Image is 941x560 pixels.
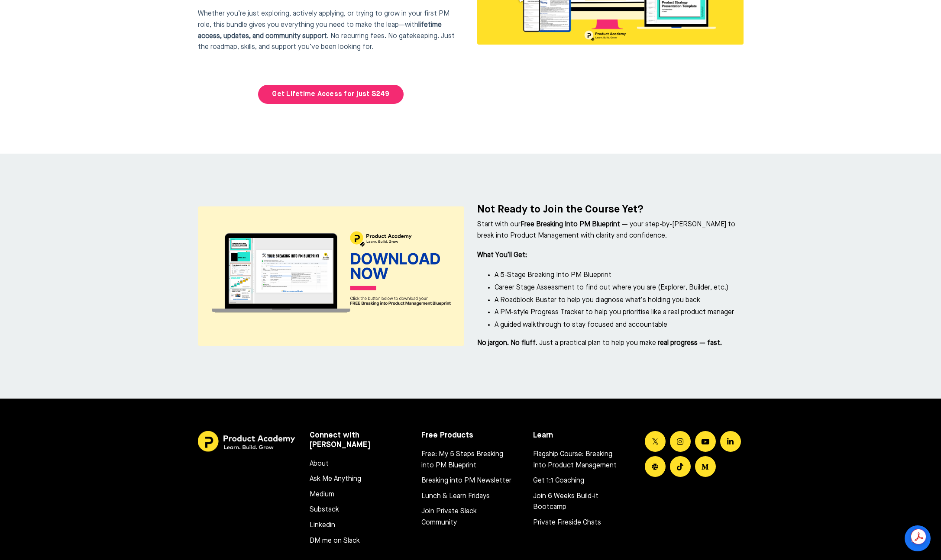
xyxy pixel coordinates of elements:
h5: Learn [533,431,632,441]
a: Substack [310,505,400,516]
strong: What You’ll Get: [477,252,527,259]
a: Join 6 Weeks Build-it Bootcamp [533,491,623,513]
p: . Just a practical plan to help you make [477,338,744,349]
a: About [310,459,400,470]
b: lifetime access, updates, and community support [198,22,442,40]
a: Medium [310,489,400,501]
p: Start with our — your step-by-[PERSON_NAME] to break into Product Management with clarity and con... [477,219,744,241]
a: Join Private Slack Community [421,506,511,528]
a: Get Lifetime Access for just $249 [258,85,403,104]
li: A PM-style Progress Tracker to help you prioritise like a real product manager [495,307,744,319]
a: Get 1:1 Coaching [533,476,623,487]
strong: real progress — fast. [656,340,722,347]
a: Ask Me Anything [310,474,400,485]
a: Lunch & Learn Fridays [421,491,511,502]
a: Linkedin [310,520,400,531]
a: Private Fireside Chats [533,518,623,529]
li: A 5-Stage Breaking Into PM Blueprint [495,270,744,281]
li: A Roadblock Buster to help you diagnose what’s holding you back [495,295,744,306]
h5: Free Products [421,431,520,441]
a: DM me on Slack [310,536,400,547]
div: Open chat [905,525,931,551]
span: Whether you’re just exploring, actively applying, or trying to grow in your first PM role, this b... [198,10,449,39]
strong: Free Breaking Into PM Blueprint [521,221,620,228]
li: A guided walkthrough to stay focused and accountable [495,320,744,331]
a: Breaking into PM Newsletter [421,476,511,487]
img: df68376-8258-07d5-c00a-a20e8e0211_a1d263bd-4c14-4ce4-aa32-607787f73233.png [198,206,464,346]
a: Free: My 5 Steps Breaking into PM Blueprint [421,449,511,471]
h5: Connect with [PERSON_NAME] [310,431,408,450]
strong: No jargon. No fluff [477,340,536,347]
h4: Not Ready to Join the Course Yet? [477,203,744,216]
a: Flagship Course: Breaking Into Product Management [533,449,623,471]
li: Career Stage Assessment to find out where you are (Explorer, Builder, etc.) [495,283,744,294]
